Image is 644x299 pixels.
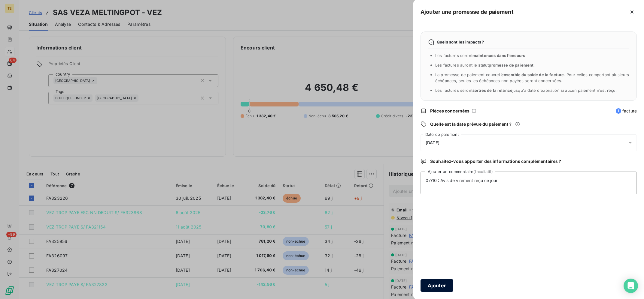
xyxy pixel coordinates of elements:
span: Quels sont les impacts ? [437,40,484,44]
span: 1 [616,108,621,114]
span: promesse de paiement [489,63,533,67]
span: Pièces concernées [430,108,470,114]
span: [DATE] [426,140,439,145]
span: maintenues dans l’encours [472,53,525,58]
textarea: 07/10 : Avis de virement reçu ce jour [421,172,637,194]
span: Les factures auront le statut . [435,63,535,67]
span: Les factures seront jusqu'à date d'expiration si aucun paiement n’est reçu. [435,88,617,93]
span: facture [616,108,637,114]
span: Quelle est la date prévue du paiement ? [430,121,512,127]
span: l’ensemble du solde de la facture [499,72,564,77]
span: Les factures seront . [435,53,527,58]
h5: Ajouter une promesse de paiement [421,8,514,16]
button: Ajouter [421,279,453,292]
span: sorties de la relance [472,88,512,93]
span: Souhaitez-vous apporter des informations complémentaires ? [430,158,561,164]
span: La promesse de paiement couvre . Pour celles comportant plusieurs échéances, seules les échéances... [435,72,629,83]
div: Open Intercom Messenger [624,279,638,293]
